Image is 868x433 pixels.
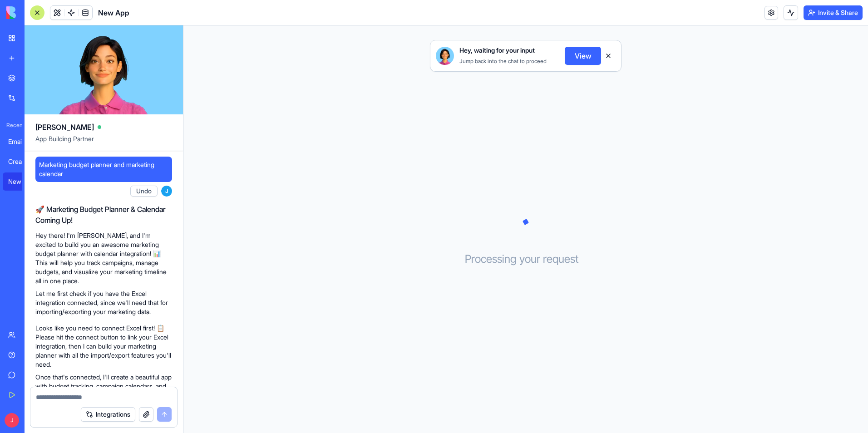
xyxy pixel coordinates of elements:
[35,204,172,226] h2: 🚀 Marketing Budget Planner & Calendar Coming Up!
[8,177,34,186] div: New App
[35,324,172,369] p: Looks like you need to connect Excel first! 📋 Please hit the connect button to link your Excel in...
[459,58,547,64] span: Jump back into the chat to proceed
[6,6,63,19] img: logo
[8,137,34,146] div: Email Marketing Hub
[130,186,158,197] button: Undo
[161,186,172,197] span: J
[8,157,34,166] div: Creative Marketing Hub
[35,122,94,133] span: [PERSON_NAME]
[465,252,587,266] h3: Processing your request
[3,172,39,191] a: New App
[35,373,172,400] p: Once that's connected, I'll create a beautiful app with budget tracking, campaign calendars, and ...
[5,413,19,428] span: J
[3,133,39,151] a: Email Marketing Hub
[804,5,863,20] button: Invite & Share
[35,289,172,316] p: Let me first check if you have the Excel integration connected, since we'll need that for importi...
[35,231,172,285] p: Hey there! I'm [PERSON_NAME], and I'm excited to build you an awesome marketing budget planner wi...
[98,7,129,18] span: New App
[436,47,454,65] img: Ella_00000_wcx2te.png
[3,122,22,129] span: Recent
[459,46,535,55] span: Hey, waiting for your input
[35,134,172,151] span: App Building Partner
[39,160,168,178] span: Marketing budget planner and marketing calendar
[3,153,39,171] a: Creative Marketing Hub
[81,407,135,422] button: Integrations
[565,47,601,65] button: View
